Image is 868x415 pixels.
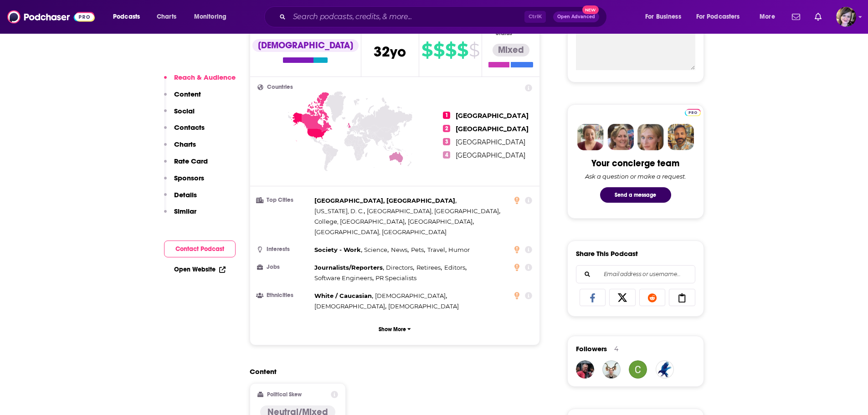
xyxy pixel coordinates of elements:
span: , [408,216,474,227]
img: Podchaser - Follow, Share and Rate Podcasts [7,8,95,26]
a: Open Website [174,266,226,273]
span: PR Specialists [375,274,416,282]
a: Share on Reddit [639,289,666,306]
span: $ [457,43,468,57]
button: open menu [639,10,693,24]
span: College, [GEOGRAPHIC_DATA] [314,218,405,225]
a: Share on Facebook [580,289,606,306]
span: , [416,262,442,273]
span: Science [364,246,387,253]
span: More [760,10,775,23]
span: [DEMOGRAPHIC_DATA] [314,302,385,310]
button: Send a message [600,187,671,203]
span: , [314,195,457,206]
span: Countries [267,84,293,90]
span: Podcasts [113,10,140,23]
span: [GEOGRAPHIC_DATA], [GEOGRAPHIC_DATA] [367,207,499,215]
span: Parental Status [496,25,524,36]
span: [DEMOGRAPHIC_DATA] [388,302,459,310]
button: Show More [257,321,533,338]
a: Charts [151,10,182,24]
p: Similar [174,207,196,215]
div: Search podcasts, credits, & more... [273,6,616,27]
span: [GEOGRAPHIC_DATA] [456,112,529,120]
button: Sponsors [164,174,204,190]
img: Jon Profile [668,124,694,150]
span: [GEOGRAPHIC_DATA] [456,151,525,159]
img: Jules Profile [637,124,664,150]
img: Sydney Profile [577,124,604,150]
a: blanketfinish [629,360,647,379]
span: $ [433,43,444,57]
span: Directors [386,264,413,271]
img: ngroot [602,360,621,379]
div: 4 [614,345,618,353]
span: Journalists/Reporters [314,264,383,271]
span: , [411,245,425,255]
a: calclausen [576,360,594,379]
div: Ask a question or make a request. [585,173,686,180]
span: , [314,206,365,216]
p: Sponsors [174,174,204,182]
span: , [427,245,447,255]
span: , [314,245,362,255]
p: Charts [174,140,196,149]
span: $ [445,43,456,57]
a: Share on X/Twitter [609,289,636,306]
input: Email address or username... [584,266,688,283]
span: 32 yo [374,43,406,61]
button: Similar [164,207,196,224]
img: User Profile [836,7,856,27]
button: Details [164,190,197,207]
p: Social [174,107,195,115]
span: , [314,301,386,312]
button: open menu [753,10,786,24]
span: Retirees [416,264,441,271]
span: , [314,216,406,227]
button: Reach & Audience [164,73,236,90]
span: Followers [576,344,607,353]
a: Copy Link [669,289,695,306]
span: , [444,262,467,273]
p: Details [174,190,197,199]
span: Open Advanced [557,15,595,19]
div: [DEMOGRAPHIC_DATA] [252,39,359,52]
button: open menu [690,10,753,24]
span: New [582,5,599,14]
button: Content [164,90,201,107]
span: , [314,262,384,273]
span: Charts [157,10,176,23]
span: , [364,245,389,255]
span: , [391,245,409,255]
p: Content [174,90,201,98]
span: [US_STATE], D. C. [314,207,364,215]
h3: Jobs [257,264,311,270]
h3: Share This Podcast [576,249,638,258]
h3: Top Cities [257,197,311,203]
span: , [375,291,447,301]
span: Monitoring [194,10,226,23]
button: Rate Card [164,157,208,174]
div: Your concierge team [591,158,679,169]
span: Software Engineers [314,274,372,282]
span: Ctrl K [524,11,546,23]
span: [GEOGRAPHIC_DATA] [408,218,473,225]
span: , [314,273,374,283]
span: 2 [443,125,450,132]
button: Contact Podcast [164,241,236,257]
h3: Ethnicities [257,292,311,298]
input: Search podcasts, credits, & more... [289,10,524,24]
button: Charts [164,140,196,157]
span: Society - Work [314,246,361,253]
span: $ [469,43,479,57]
p: Rate Card [174,157,208,165]
a: Show notifications dropdown [811,9,825,25]
a: Pro website [685,108,701,116]
span: News [391,246,407,253]
a: Show notifications dropdown [788,9,804,25]
p: Contacts [174,123,205,132]
span: [DEMOGRAPHIC_DATA] [375,292,446,299]
button: Open AdvancedNew [553,11,599,22]
span: 3 [443,138,450,145]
